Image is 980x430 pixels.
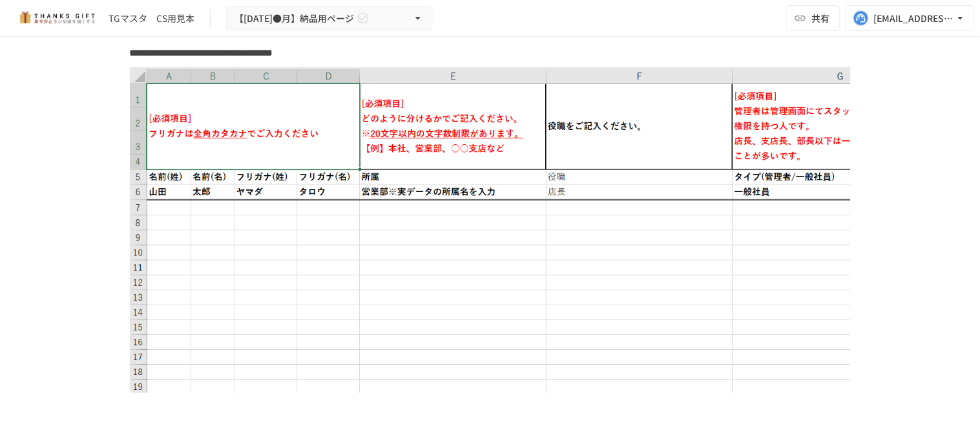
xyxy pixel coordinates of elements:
[235,10,354,27] span: 【[DATE]●月】納品用ページ
[130,67,851,393] img: sYIiculBvJ5d4TtuP6j0lWXwux88upxyPjh0NPEEAdU
[786,5,840,31] button: 共有
[16,8,98,28] img: mMP1OxWUAhQbsRWCurg7vIHe5HqDpP7qZo7fRoNLXQh
[109,12,194,25] div: TGマスタ CS用見本
[812,11,830,25] span: 共有
[846,5,975,31] button: [EMAIL_ADDRESS][DOMAIN_NAME]
[874,10,954,27] div: [EMAIL_ADDRESS][DOMAIN_NAME]
[226,6,433,31] button: 【[DATE]●月】納品用ページ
